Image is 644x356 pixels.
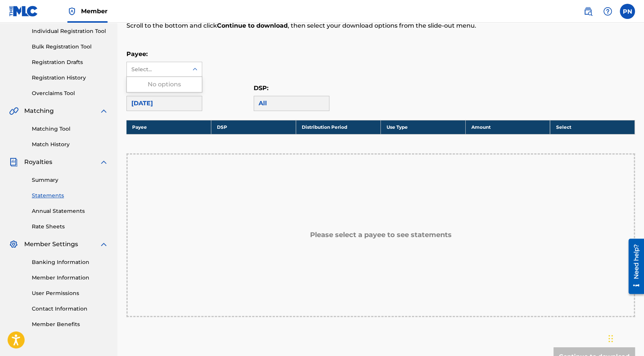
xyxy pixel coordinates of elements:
span: Matching [24,106,54,116]
img: Top Rightsholder [67,7,76,16]
span: Royalties [24,158,52,167]
a: Statements [32,192,108,200]
a: Individual Registration Tool [32,27,108,35]
th: Payee [126,120,211,134]
a: Banking Information [32,258,108,266]
a: Rate Sheets [32,223,108,231]
a: Member Benefits [32,320,108,328]
th: DSP [211,120,296,134]
a: Match History [32,141,108,148]
img: Royalties [9,158,18,167]
span: Member Settings [24,240,78,249]
div: Select... [131,66,183,73]
span: Member [81,7,108,16]
img: MLC Logo [9,6,38,17]
p: Scroll to the bottom and click , then select your download options from the slide-out menu. [126,21,518,30]
img: search [583,7,593,16]
a: Bulk Registration Tool [32,43,108,51]
div: Drag [608,327,613,350]
img: Member Settings [9,240,18,249]
div: User Menu [620,4,635,19]
label: Payee: [126,50,148,58]
div: Help [600,4,615,19]
a: Annual Statements [32,207,108,215]
th: Use Type [380,120,465,134]
a: Summary [32,176,108,184]
img: Matching [9,106,19,116]
img: help [603,7,612,16]
a: User Permissions [32,289,108,297]
a: Registration Drafts [32,58,108,66]
h5: Please select a payee to see statements [310,231,452,239]
iframe: Resource Center [623,236,644,297]
a: Member Information [32,274,108,282]
th: Amount [465,120,550,134]
a: Public Search [580,4,596,19]
th: Select [550,120,635,134]
a: Overclaims Tool [32,89,108,97]
th: Distribution Period [296,120,381,134]
a: Matching Tool [32,125,108,133]
label: DSP: [254,84,268,92]
img: expand [99,106,108,116]
a: Registration History [32,74,108,82]
div: No options [127,77,202,92]
img: expand [99,158,108,167]
a: Contact Information [32,305,108,313]
img: expand [99,240,108,249]
strong: Continue to download [217,22,288,29]
iframe: Chat Widget [606,320,644,356]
